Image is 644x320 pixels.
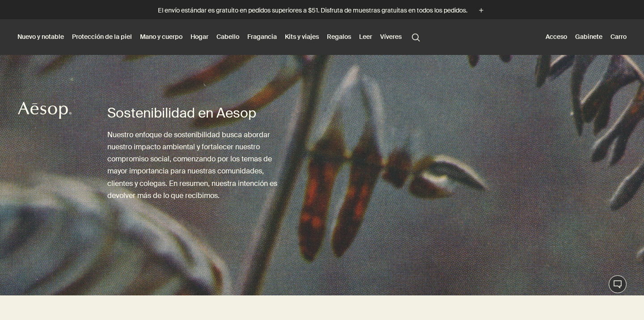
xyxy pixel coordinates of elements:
[325,31,353,42] a: Regalos
[609,275,627,293] button: Asistencia en vivo
[609,277,635,302] font: Asistencia en vivo
[18,101,72,119] svg: Aesop
[408,28,424,45] button: Abrir búsqueda
[575,33,602,41] font: Gabinete
[544,31,569,42] button: Acceso
[573,31,604,42] a: Gabinete
[140,33,182,41] font: Mano y cuerpo
[359,33,372,41] font: Leer
[285,33,319,41] font: Kits y viajes
[16,19,424,55] nav: primario
[158,5,486,16] button: El envío estándar es gratuito en pedidos superiores a $51. Disfruta de muestras gratuitas en todo...
[16,99,74,124] a: Aesop
[215,31,241,42] a: Cabello
[544,19,628,55] nav: suplementario
[72,33,132,41] font: Protección de la piel
[357,31,374,42] a: Leer
[216,33,239,41] font: Cabello
[107,130,279,200] font: Nuestro enfoque de sostenibilidad busca abordar nuestro impacto ambiental y fortalecer nuestro co...
[327,33,351,41] font: Regalos
[158,6,467,14] font: El envío estándar es gratuito en pedidos superiores a $51. Disfruta de muestras gratuitas en todo...
[189,31,210,42] a: Hogar
[70,31,134,42] a: Protección de la piel
[107,104,256,122] font: Sostenibilidad en Aesop
[378,31,403,42] button: Víveres
[16,31,66,42] button: Nuevo y notable
[191,33,208,41] font: Hogar
[609,31,628,42] button: Carro
[283,31,321,42] a: Kits y viajes
[246,31,279,42] a: Fragancia
[247,33,277,41] font: Fragancia
[138,31,184,42] a: Mano y cuerpo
